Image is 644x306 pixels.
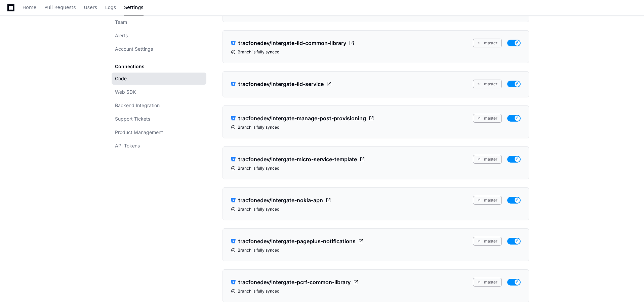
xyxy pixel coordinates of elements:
[112,73,206,85] a: Code
[105,5,116,9] span: Logs
[231,125,521,130] div: Branch is fully synced
[238,114,366,122] span: tracfonedev/intergate-manage-post-provisioning
[238,39,346,47] span: tracfonedev/intergate-ild-common-library
[115,89,136,95] span: Web SDK
[231,49,521,55] div: Branch is fully synced
[115,142,140,149] span: API Tokens
[231,39,354,47] a: tracfonedev/intergate-ild-common-library
[112,140,206,152] a: API Tokens
[115,46,153,52] span: Account Settings
[231,114,374,123] a: tracfonedev/intergate-manage-post-provisioning
[115,75,127,82] span: Code
[115,32,128,39] span: Alerts
[115,116,150,122] span: Support Tickets
[112,113,206,125] a: Support Tickets
[23,5,36,9] span: Home
[115,19,127,26] span: Team
[238,196,323,204] span: tracfonedev/intergate-nokia-apn
[112,16,206,28] a: Team
[238,155,357,163] span: tracfonedev/intergate-micro-service-template
[231,289,521,294] div: Branch is fully synced
[231,207,521,212] div: Branch is fully synced
[84,5,97,9] span: Users
[473,114,502,123] button: master
[231,278,359,287] a: tracfonedev/intergate-pcrf-common-library
[112,126,206,138] a: Product Management
[231,248,521,253] div: Branch is fully synced
[112,43,206,55] a: Account Settings
[112,30,206,42] a: Alerts
[238,278,351,286] span: tracfonedev/intergate-pcrf-common-library
[231,155,365,164] a: tracfonedev/intergate-micro-service-template
[473,278,502,287] button: master
[112,86,206,98] a: Web SDK
[231,166,521,171] div: Branch is fully synced
[473,39,502,47] button: master
[473,80,502,88] button: master
[231,196,331,205] a: tracfonedev/intergate-nokia-apn
[231,237,364,246] a: tracfonedev/intergate-pageplus-notifications
[115,129,163,136] span: Product Management
[473,155,502,164] button: master
[112,99,206,112] a: Backend Integration
[231,80,332,88] a: tracfonedev/intergate-ild-service
[473,196,502,205] button: master
[124,5,143,9] span: Settings
[473,237,502,246] button: master
[238,80,324,88] span: tracfonedev/intergate-ild-service
[115,102,160,109] span: Backend Integration
[238,237,356,245] span: tracfonedev/intergate-pageplus-notifications
[44,5,76,9] span: Pull Requests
